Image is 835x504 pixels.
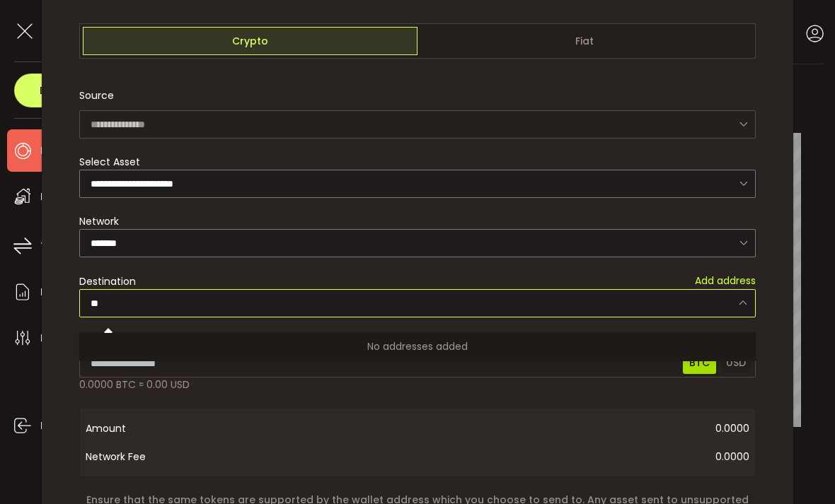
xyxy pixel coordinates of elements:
span: Fiat [417,27,752,55]
span: Network Fee [86,443,199,471]
span: 0.0000 [199,414,749,443]
span: BTC [683,351,716,374]
label: Select Asset [79,155,149,169]
iframe: Chat Widget [764,436,835,504]
label: Network [79,214,127,228]
span: Add address [695,274,756,288]
span: Crypto [83,27,417,55]
span: Amount [86,414,199,443]
p: No addresses added [79,332,756,361]
span: Destination [79,274,136,288]
span: USD [720,351,752,374]
span: 0.0000 BTC ≈ 0.00 USD [79,377,190,392]
span: 0.0000 [199,443,749,471]
span: Source [79,81,114,110]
